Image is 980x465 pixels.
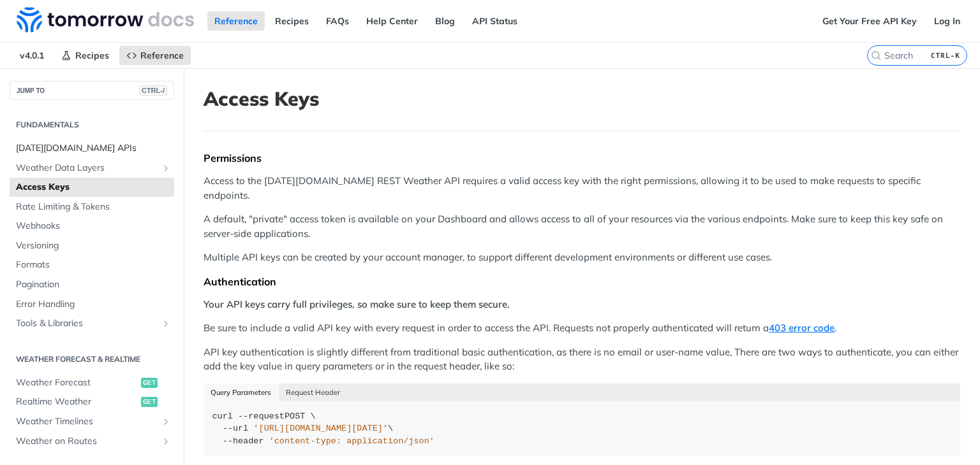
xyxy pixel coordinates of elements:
p: Access to the [DATE][DOMAIN_NAME] REST Weather API requires a valid access key with the right per... [204,174,960,203]
svg: Search [871,50,881,61]
span: Versioning [16,240,171,252]
a: Blog [428,11,462,31]
button: Show subpages for Weather Timelines [161,417,171,427]
a: Error Handling [10,295,174,314]
div: Authentication [204,275,960,288]
strong: Your API keys carry full privileges, so make sure to keep them secure. [204,298,510,310]
a: Rate Limiting & Tokens [10,197,174,217]
span: get [141,378,158,388]
span: Tools & Libraries [16,317,158,330]
a: Formats [10,255,174,275]
span: Formats [16,259,171,271]
p: API key authentication is slightly different from traditional basic authentication, as there is n... [204,345,960,374]
h1: Access Keys [204,87,960,110]
a: Weather Data LayersShow subpages for Weather Data Layers [10,159,174,178]
span: Pagination [16,278,171,291]
a: FAQs [319,11,356,31]
h2: Weather Forecast & realtime [10,354,174,365]
span: [DATE][DOMAIN_NAME] APIs [16,142,171,155]
span: Weather Timelines [16,415,158,428]
span: --header [223,436,264,446]
a: Versioning [10,236,174,255]
p: A default, "private" access token is available on your Dashboard and allows access to all of your... [204,212,960,241]
a: Log In [927,11,967,31]
a: Weather Forecastget [10,373,174,392]
a: Weather on RoutesShow subpages for Weather on Routes [10,432,174,451]
div: POST \ \ [212,410,952,448]
span: curl [212,411,233,421]
div: Permissions [204,152,960,164]
a: Access Keys [10,178,174,197]
p: Multiple API keys can be created by your account manager, to support different development enviro... [204,250,960,265]
span: Weather on Routes [16,435,158,448]
span: Weather Forecast [16,376,138,389]
span: Rate Limiting & Tokens [16,201,171,213]
span: Access Keys [16,181,171,194]
a: Realtime Weatherget [10,392,174,411]
span: Realtime Weather [16,396,138,408]
a: [DATE][DOMAIN_NAME] APIs [10,139,174,158]
span: '[URL][DOMAIN_NAME][DATE]' [253,424,388,433]
button: Show subpages for Weather Data Layers [161,163,171,173]
a: Help Center [359,11,425,31]
a: Recipes [268,11,316,31]
a: Weather TimelinesShow subpages for Weather Timelines [10,412,174,431]
button: Show subpages for Weather on Routes [161,436,171,447]
a: Get Your Free API Key [815,11,924,31]
span: get [141,397,158,407]
a: Webhooks [10,217,174,236]
a: 403 error code [769,322,835,334]
a: Reference [119,46,191,65]
span: Reference [140,50,184,61]
span: Weather Data Layers [16,162,158,175]
span: --request [238,411,285,421]
button: JUMP TOCTRL-/ [10,81,174,100]
h2: Fundamentals [10,119,174,131]
a: Tools & LibrariesShow subpages for Tools & Libraries [10,314,174,333]
span: CTRL-/ [139,85,167,96]
a: Reference [207,11,265,31]
kbd: CTRL-K [928,49,963,62]
span: Recipes [75,50,109,61]
a: Recipes [54,46,116,65]
span: 'content-type: application/json' [269,436,434,446]
a: Pagination [10,275,174,294]
button: Show subpages for Tools & Libraries [161,318,171,329]
button: Request Header [279,383,348,401]
p: Be sure to include a valid API key with every request in order to access the API. Requests not pr... [204,321,960,336]
span: --url [223,424,249,433]
a: API Status [465,11,524,31]
img: Tomorrow.io Weather API Docs [17,7,194,32]
span: Error Handling [16,298,171,311]
span: Webhooks [16,220,171,232]
span: v4.0.1 [13,46,51,65]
